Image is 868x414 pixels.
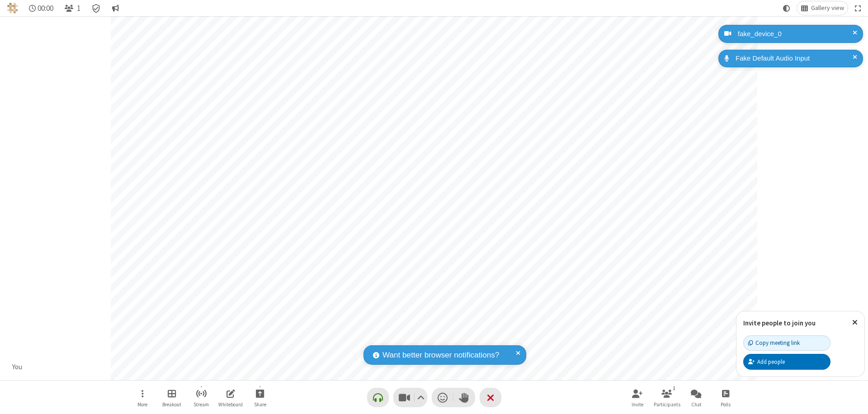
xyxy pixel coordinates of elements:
[632,402,643,407] span: Invite
[480,388,501,407] button: End or leave meeting
[188,385,215,410] button: Start streaming
[748,339,800,347] div: Copy meeting link
[743,335,830,351] button: Copy meeting link
[670,384,678,392] div: 1
[851,1,865,15] button: Fullscreen
[158,385,185,410] button: Manage Breakout Rooms
[7,3,18,14] img: QA Selenium DO NOT DELETE OR CHANGE
[38,4,53,13] span: 00:00
[779,1,794,15] button: Using system theme
[683,385,710,410] button: Open chat
[743,319,816,327] label: Invite people to join you
[367,388,389,407] button: Connect your audio
[162,402,181,407] span: Breakout
[382,349,499,361] span: Want better browser notifications?
[732,53,856,64] div: Fake Default Audio Input
[77,4,80,13] span: 1
[254,402,266,407] span: Share
[88,1,105,15] div: Meeting details Encryption enabled
[61,1,84,15] button: Open participant list
[624,385,651,410] button: Invite participants (⌘+Shift+I)
[845,311,864,334] button: Close popover
[193,402,209,407] span: Stream
[654,402,680,407] span: Participants
[797,1,848,15] button: Change layout
[453,388,475,407] button: Raise hand
[217,385,244,410] button: Open shared whiteboard
[9,362,26,372] div: You
[432,388,453,407] button: Send a reaction
[811,5,844,12] span: Gallery view
[721,402,731,407] span: Polls
[691,402,702,407] span: Chat
[129,385,156,410] button: Open menu
[246,385,274,410] button: Start sharing
[415,388,427,407] button: Video setting
[735,29,856,39] div: fake_device_0
[218,402,243,407] span: Whiteboard
[712,385,739,410] button: Open poll
[137,402,147,407] span: More
[653,385,680,410] button: Open participant list
[743,354,830,369] button: Add people
[25,1,57,15] div: Timer
[108,1,123,15] button: Conversation
[393,388,427,407] button: Stop video (⌘+Shift+V)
